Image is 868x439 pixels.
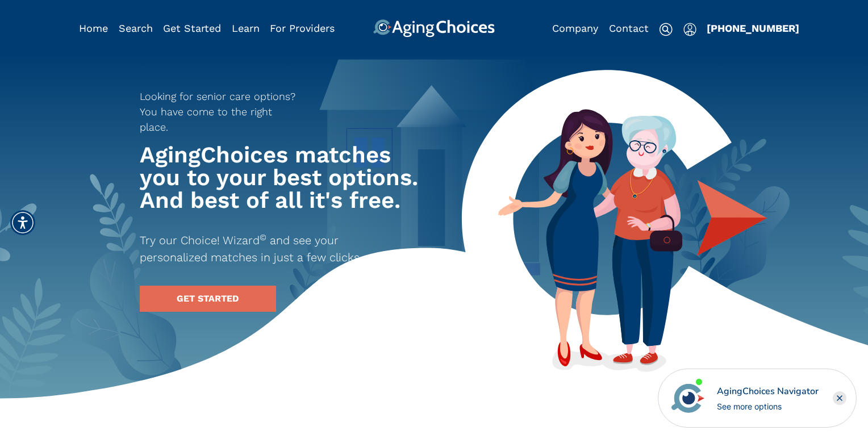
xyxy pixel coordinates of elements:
[140,232,403,266] p: Try our Choice! Wizard and see your personalized matches in just a few clicks.
[119,19,153,37] div: Popover trigger
[707,22,799,34] a: [PHONE_NUMBER]
[717,384,819,398] div: AgingChoices Navigator
[833,391,846,405] div: Close
[373,19,495,37] img: AgingChoices
[140,89,303,135] p: Looking for senior care options? You have come to the right place.
[232,22,260,34] a: Learn
[659,23,673,36] img: search-icon.svg
[270,22,335,34] a: For Providers
[163,22,221,34] a: Get Started
[140,286,276,312] a: GET STARTED
[140,144,424,212] h1: AgingChoices matches you to your best options. And best of all it's free.
[683,19,696,37] div: Popover trigger
[552,22,598,34] a: Company
[79,22,108,34] a: Home
[260,232,266,243] sup: ©
[10,210,35,235] div: Accessibility Menu
[717,400,819,412] div: See more options
[683,23,696,36] img: user-icon.svg
[669,379,707,417] img: avatar
[609,22,649,34] a: Contact
[119,22,153,34] a: Search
